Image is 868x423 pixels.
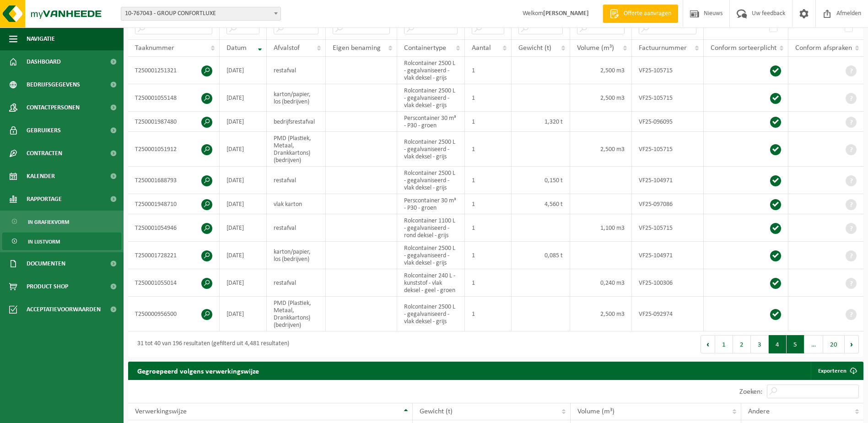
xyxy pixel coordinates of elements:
[121,7,280,20] span: 10-767043 - GROUP CONFORTLUXE
[274,44,300,52] span: Afvalstof
[267,269,326,297] td: restafval
[220,269,267,297] td: [DATE]
[27,252,65,275] span: Documenten
[128,132,220,167] td: T250001051912
[226,44,247,52] span: Datum
[397,297,465,331] td: Rolcontainer 2500 L - gegalvaniseerd - vlak deksel - grijs
[811,362,863,380] a: Exporteren
[518,44,551,52] span: Gewicht (t)
[543,10,589,17] strong: [PERSON_NAME]
[632,242,704,269] td: VF25-104971
[632,297,704,331] td: VF25-092974
[748,408,770,415] span: Andere
[267,167,326,194] td: restafval
[711,44,776,52] span: Conform sorteerplicht
[128,57,220,84] td: T250001251321
[27,27,55,50] span: Navigatie
[739,388,762,396] label: Zoeken:
[220,132,267,167] td: [DATE]
[465,57,511,84] td: 1
[420,408,453,415] span: Gewicht (t)
[577,408,615,415] span: Volume (m³)
[128,84,220,112] td: T250001055148
[128,167,220,194] td: T250001688793
[632,57,704,84] td: VF25-105715
[512,112,570,132] td: 1,320 t
[570,84,632,112] td: 2,500 m3
[2,233,121,250] a: In lijstvorm
[570,214,632,242] td: 1,100 m3
[465,214,511,242] td: 1
[28,233,60,250] span: In lijstvorm
[701,335,715,353] button: Previous
[512,194,570,214] td: 4,560 t
[28,213,69,231] span: In grafiekvorm
[465,112,511,132] td: 1
[220,167,267,194] td: [DATE]
[133,336,289,352] div: 31 tot 40 van 196 resultaten (gefilterd uit 4,481 resultaten)
[220,57,267,84] td: [DATE]
[220,84,267,112] td: [DATE]
[465,297,511,331] td: 1
[135,44,174,52] span: Taaknummer
[465,194,511,214] td: 1
[632,214,704,242] td: VF25-105715
[27,73,80,96] span: Bedrijfsgegevens
[267,112,326,132] td: bedrijfsrestafval
[27,142,62,165] span: Contracten
[397,132,465,167] td: Rolcontainer 2500 L - gegalvaniseerd - vlak deksel - grijs
[397,269,465,297] td: Rolcontainer 240 L - kunststof - vlak deksel - geel - groen
[397,167,465,194] td: Rolcontainer 2500 L - gegalvaniseerd - vlak deksel - grijs
[397,57,465,84] td: Rolcontainer 2500 L - gegalvaniseerd - vlak deksel - grijs
[27,298,101,321] span: Acceptatievoorwaarden
[220,112,267,132] td: [DATE]
[397,214,465,242] td: Rolcontainer 1100 L - gegalvaniseerd - rond deksel - grijs
[128,194,220,214] td: T250001948710
[267,194,326,214] td: vlak karton
[135,408,187,415] span: Verwerkingswijze
[465,167,511,194] td: 1
[570,132,632,167] td: 2,500 m3
[512,167,570,194] td: 0,150 t
[465,269,511,297] td: 1
[603,5,678,23] a: Offerte aanvragen
[397,194,465,214] td: Perscontainer 30 m³ - P30 - groen
[465,84,511,112] td: 1
[2,213,121,230] a: In grafiekvorm
[27,165,55,188] span: Kalender
[220,214,267,242] td: [DATE]
[397,242,465,269] td: Rolcontainer 2500 L - gegalvaniseerd - vlak deksel - grijs
[570,297,632,331] td: 2,500 m3
[632,269,704,297] td: VF25-100306
[570,269,632,297] td: 0,240 m3
[267,214,326,242] td: restafval
[267,57,326,84] td: restafval
[787,335,804,353] button: 5
[121,7,281,21] span: 10-767043 - GROUP CONFORTLUXE
[27,119,61,142] span: Gebruikers
[751,335,769,353] button: 3
[267,84,326,112] td: karton/papier, los (bedrijven)
[621,9,674,18] span: Offerte aanvragen
[465,242,511,269] td: 1
[632,132,704,167] td: VF25-105715
[472,44,491,52] span: Aantal
[512,242,570,269] td: 0,085 t
[632,84,704,112] td: VF25-105715
[823,335,845,353] button: 20
[128,269,220,297] td: T250001055014
[128,297,220,331] td: T250000956500
[404,44,446,52] span: Containertype
[27,275,68,298] span: Product Shop
[795,44,852,52] span: Conform afspraken
[128,112,220,132] td: T250001987480
[465,132,511,167] td: 1
[632,112,704,132] td: VF25-096095
[397,112,465,132] td: Perscontainer 30 m³ - P30 - groen
[27,188,62,211] span: Rapportage
[632,167,704,194] td: VF25-104971
[577,44,614,52] span: Volume (m³)
[267,242,326,269] td: karton/papier, los (bedrijven)
[220,242,267,269] td: [DATE]
[333,44,381,52] span: Eigen benaming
